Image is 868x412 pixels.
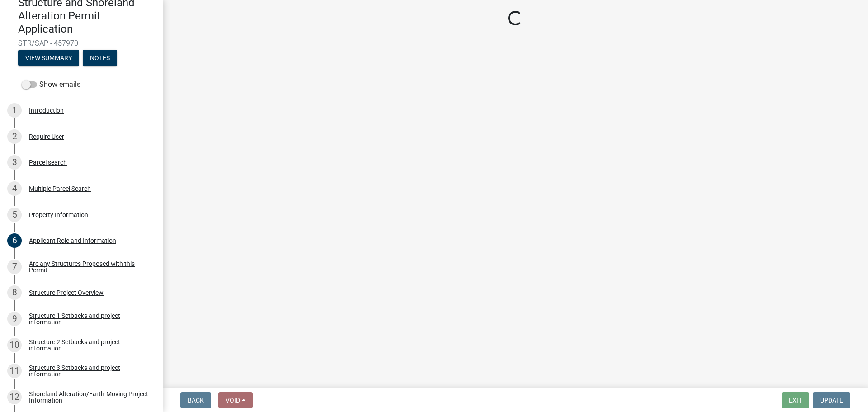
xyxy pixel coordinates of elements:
label: Show emails [22,79,80,90]
div: 6 [7,233,22,248]
button: Void [218,392,253,408]
div: 10 [7,338,22,352]
div: 9 [7,312,22,326]
span: Update [820,397,843,404]
div: Require User [29,133,64,140]
div: 1 [7,103,22,118]
div: 5 [7,208,22,222]
div: Parcel search [29,159,67,166]
div: Structure 2 Setbacks and project information [29,339,148,351]
div: Structure Project Overview [29,289,104,296]
div: Applicant Role and Information [29,237,116,244]
div: 7 [7,260,22,274]
button: Notes [83,50,117,66]
span: STR/SAP - 457970 [18,39,145,47]
div: 12 [7,390,22,404]
div: 8 [7,285,22,300]
div: Property Information [29,212,88,218]
div: Are any Structures Proposed with this Permit [29,260,148,273]
div: 4 [7,181,22,196]
span: Back [188,397,204,404]
div: Structure 1 Setbacks and project information [29,313,148,325]
span: Void [226,397,240,404]
button: Back [180,392,211,408]
wm-modal-confirm: Summary [18,55,79,62]
div: 3 [7,155,22,170]
div: Structure 3 Setbacks and project information [29,365,148,377]
button: View Summary [18,50,79,66]
button: Exit [782,392,809,408]
div: Shoreland Alteration/Earth-Moving Project Information [29,391,148,403]
wm-modal-confirm: Notes [83,55,117,62]
div: 2 [7,129,22,144]
div: 11 [7,364,22,378]
div: Multiple Parcel Search [29,185,91,192]
div: Introduction [29,107,64,114]
button: Update [813,392,850,408]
